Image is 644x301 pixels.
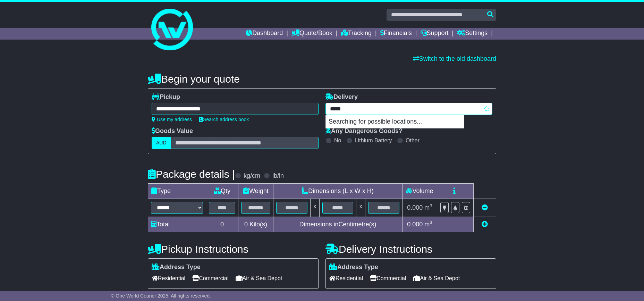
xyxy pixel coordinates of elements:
[329,264,378,271] label: Address Type
[152,264,201,271] label: Address Type
[325,243,496,255] h4: Delivery Instructions
[424,221,432,228] span: m
[152,117,192,122] a: Use my address
[413,273,460,284] span: Air & Sea Depot
[273,184,402,199] td: Dimensions (L x W x H)
[370,273,406,284] span: Commercial
[148,168,235,180] h4: Package details |
[272,172,284,180] label: lb/in
[326,115,464,128] p: Searching for possible locations...
[206,217,238,232] td: 0
[482,221,488,228] a: Add new item
[148,73,496,85] h4: Begin your quote
[291,28,332,40] a: Quote/Book
[244,172,260,180] label: kg/cm
[325,103,492,115] typeahead: Please provide city
[206,184,238,199] td: Qty
[236,273,282,284] span: Air & Sea Depot
[334,137,341,144] label: No
[238,184,273,199] td: Weight
[407,221,423,228] span: 0.000
[310,199,319,217] td: x
[152,273,185,284] span: Residential
[355,137,392,144] label: Lithium Battery
[421,28,449,40] a: Support
[482,204,488,211] a: Remove this item
[199,117,249,122] a: Search address book
[325,127,402,135] label: Any Dangerous Goods?
[424,204,432,211] span: m
[148,184,206,199] td: Type
[192,273,228,284] span: Commercial
[152,127,193,135] label: Goods Value
[430,203,432,208] sup: 3
[273,217,402,232] td: Dimensions in Centimetre(s)
[430,220,432,225] sup: 3
[356,199,365,217] td: x
[329,273,363,284] span: Residential
[457,28,488,40] a: Settings
[413,55,496,62] a: Switch to the old dashboard
[148,217,206,232] td: Total
[325,93,358,101] label: Delivery
[152,93,180,101] label: Pickup
[402,184,437,199] td: Volume
[148,243,319,255] h4: Pickup Instructions
[152,137,171,149] label: AUD
[238,217,273,232] td: Kilo(s)
[244,221,248,228] span: 0
[111,293,211,299] span: © One World Courier 2025. All rights reserved.
[406,137,420,144] label: Other
[407,204,423,211] span: 0.000
[246,28,283,40] a: Dashboard
[380,28,412,40] a: Financials
[341,28,372,40] a: Tracking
